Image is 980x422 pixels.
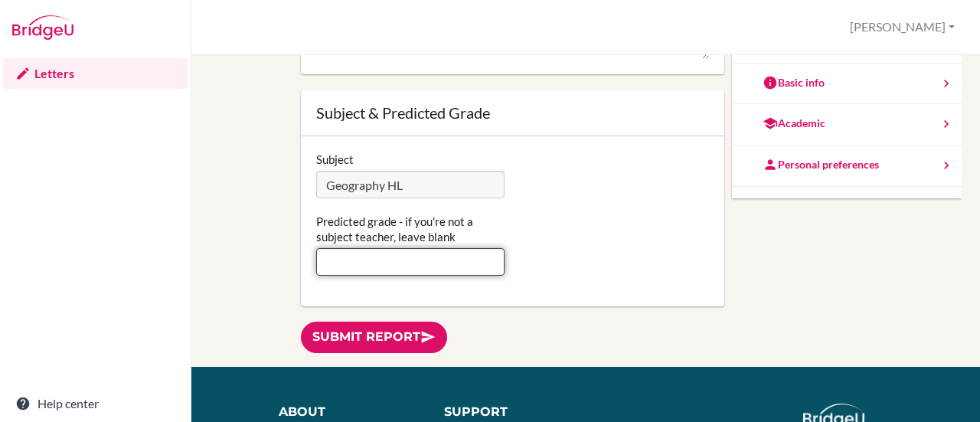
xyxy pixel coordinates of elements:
a: Submit report [301,322,447,353]
div: Personal preferences [763,157,879,172]
button: [PERSON_NAME] [843,13,962,41]
a: Personal preferences [732,146,962,187]
div: Academic [763,116,825,131]
a: Academic [732,104,962,146]
a: Letters [3,58,188,89]
a: Help center [3,388,188,419]
div: About [279,404,420,421]
div: Subject & Predicted Grade [316,105,710,120]
label: Predicted grade - if you're not a subject teacher, leave blank [316,214,505,244]
a: Basic info [732,64,962,105]
div: Basic info [763,75,825,90]
div: Support [444,404,575,421]
label: Subject [316,152,354,167]
img: Bridge-U [12,15,73,40]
